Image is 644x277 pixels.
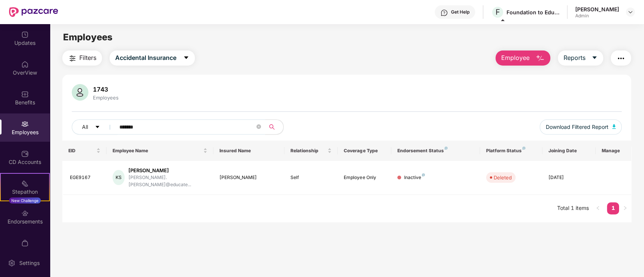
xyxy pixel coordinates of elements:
[404,174,425,181] div: Inactive
[451,9,469,15] div: Get Help
[128,174,207,188] div: [PERSON_NAME].[PERSON_NAME]@educate...
[575,6,619,13] div: [PERSON_NAME]
[575,13,619,19] div: Admin
[91,95,120,101] div: Employees
[219,174,278,181] div: [PERSON_NAME]
[536,54,545,63] img: svg+xml;base64,PHN2ZyB4bWxucz0iaHR0cDovL3d3dy53My5vcmcvMjAwMC9zdmciIHhtbG5zOnhsaW5rPSJodHRwOi8vd3...
[21,210,29,217] img: svg+xml;base64,PHN2ZyBpZD0iRW5kb3JzZW1lbnRzIiB4bWxucz0iaHR0cDovL3d3dy53My5vcmcvMjAwMC9zdmciIHdpZH...
[115,53,176,63] span: Accidental Insurance
[183,55,189,61] span: caret-down
[607,202,619,214] a: 1
[284,141,338,161] th: Relationship
[440,9,448,17] img: svg+xml;base64,PHN2ZyBpZD0iSGVscC0zMngzMiIgeG1sbnM9Imh0dHA6Ly93d3cudzMub3JnLzIwMDAvc3ZnIiB3aWR0aD...
[422,173,425,176] img: svg+xml;base64,PHN2ZyB4bWxucz0iaHR0cDovL3d3dy53My5vcmcvMjAwMC9zdmciIHdpZHRoPSI4IiBoZWlnaHQ9IjgiIH...
[612,124,616,129] img: svg+xml;base64,PHN2ZyB4bWxucz0iaHR0cDovL3d3dy53My5vcmcvMjAwMC9zdmciIHhtbG5zOnhsaW5rPSJodHRwOi8vd3...
[68,148,95,154] span: EID
[63,32,113,43] span: Employees
[619,202,631,214] li: Next Page
[70,174,101,181] div: EGE9167
[95,124,100,130] span: caret-down
[592,202,604,214] button: left
[113,148,201,154] span: Employee Name
[21,120,29,128] img: svg+xml;base64,PHN2ZyBpZD0iRW1wbG95ZWVzIiB4bWxucz0iaHR0cDovL3d3dy53My5vcmcvMjAwMC9zdmciIHdpZHRoPS...
[623,206,627,210] span: right
[91,86,120,93] div: 1743
[82,123,88,131] span: All
[21,90,29,98] img: svg+xml;base64,PHN2ZyBpZD0iQmVuZWZpdHMiIHhtbG5zPSJodHRwOi8vd3d3LnczLm9yZy8yMDAwL3N2ZyIgd2lkdGg9Ij...
[265,124,280,130] span: search
[290,174,332,181] div: Self
[21,31,29,38] img: svg+xml;base64,PHN2ZyBpZD0iVXBkYXRlZCIgeG1sbnM9Imh0dHA6Ly93d3cudzMub3JnLzIwMDAvc3ZnIiB3aWR0aD0iMj...
[107,141,213,161] th: Employee Name
[338,141,391,161] th: Coverage Type
[445,147,448,150] img: svg+xml;base64,PHN2ZyB4bWxucz0iaHR0cDovL3d3dy53My5vcmcvMjAwMC9zdmciIHdpZHRoPSI4IiBoZWlnaHQ9IjgiIH...
[542,141,596,161] th: Joining Date
[616,54,625,63] img: svg+xml;base64,PHN2ZyB4bWxucz0iaHR0cDovL3d3dy53My5vcmcvMjAwMC9zdmciIHdpZHRoPSIyNCIgaGVpZ2h0PSIyNC...
[113,170,124,185] div: KS
[213,141,284,161] th: Insured Name
[564,53,585,63] span: Reports
[546,123,608,131] span: Download Filtered Report
[68,54,77,63] img: svg+xml;base64,PHN2ZyB4bWxucz0iaHR0cDovL3d3dy53My5vcmcvMjAwMC9zdmciIHdpZHRoPSIyNCIgaGVpZ2h0PSIyNC...
[507,9,559,16] div: Foundation to Educate Girls Globally
[496,8,500,17] span: F
[21,239,29,247] img: svg+xml;base64,PHN2ZyBpZD0iTXlfT3JkZXJzIiBkYXRhLW5hbWU9Ik15IE9yZGVycyIgeG1sbnM9Imh0dHA6Ly93d3cudz...
[496,51,550,66] button: Employee
[9,197,41,204] div: New Challenge
[558,51,603,66] button: Reportscaret-down
[557,202,589,214] li: Total 1 items
[501,53,530,63] span: Employee
[8,259,15,267] img: svg+xml;base64,PHN2ZyBpZD0iU2V0dGluZy0yMHgyMCIgeG1sbnM9Imh0dHA6Ly93d3cudzMub3JnLzIwMDAvc3ZnIiB3aW...
[265,119,284,135] button: search
[522,147,525,150] img: svg+xml;base64,PHN2ZyB4bWxucz0iaHR0cDovL3d3dy53My5vcmcvMjAwMC9zdmciIHdpZHRoPSI4IiBoZWlnaHQ9IjgiIH...
[72,119,118,135] button: Allcaret-down
[128,167,207,174] div: [PERSON_NAME]
[397,148,474,154] div: Endorsement Status
[79,53,96,63] span: Filters
[486,148,536,154] div: Platform Status
[627,9,633,15] img: svg+xml;base64,PHN2ZyBpZD0iRHJvcGRvd24tMzJ4MzIiIHhtbG5zPSJodHRwOi8vd3d3LnczLm9yZy8yMDAwL3N2ZyIgd2...
[548,174,590,181] div: [DATE]
[17,259,42,267] div: Settings
[9,7,58,17] img: New Pazcare Logo
[619,202,631,214] button: right
[62,141,107,161] th: EID
[21,61,29,68] img: svg+xml;base64,PHN2ZyBpZD0iSG9tZSIgeG1sbnM9Imh0dHA6Ly93d3cudzMub3JnLzIwMDAvc3ZnIiB3aWR0aD0iMjAiIG...
[596,206,600,210] span: left
[21,150,29,158] img: svg+xml;base64,PHN2ZyBpZD0iQ0RfQWNjb3VudHMiIGRhdGEtbmFtZT0iQ0QgQWNjb3VudHMiIHhtbG5zPSJodHRwOi8vd3...
[256,124,261,129] span: close-circle
[494,174,512,181] div: Deleted
[110,51,195,66] button: Accidental Insurancecaret-down
[591,55,598,61] span: caret-down
[596,141,631,161] th: Manage
[256,124,261,131] span: close-circle
[540,119,622,135] button: Download Filtered Report
[344,174,385,181] div: Employee Only
[72,84,88,101] img: svg+xml;base64,PHN2ZyB4bWxucz0iaHR0cDovL3d3dy53My5vcmcvMjAwMC9zdmciIHhtbG5zOnhsaW5rPSJodHRwOi8vd3...
[62,51,102,66] button: Filters
[592,202,604,214] li: Previous Page
[21,180,29,187] img: svg+xml;base64,PHN2ZyB4bWxucz0iaHR0cDovL3d3dy53My5vcmcvMjAwMC9zdmciIHdpZHRoPSIyMSIgaGVpZ2h0PSIyMC...
[1,188,49,196] div: Stepathon
[290,148,326,154] span: Relationship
